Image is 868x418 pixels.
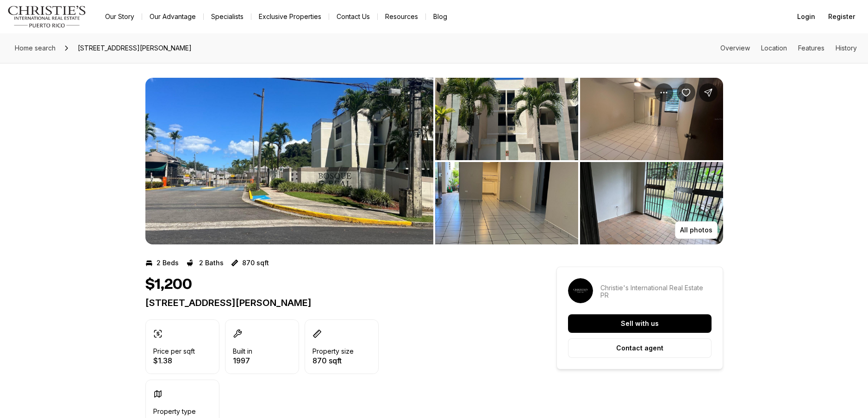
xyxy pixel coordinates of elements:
[435,78,723,244] li: 2 of 4
[435,162,578,244] button: View image gallery
[761,44,787,52] a: Skip to: Location
[204,10,251,23] a: Specialists
[823,7,861,26] button: Register
[7,6,87,28] img: logo
[580,78,723,160] button: View image gallery
[675,221,718,239] button: All photos
[98,10,142,23] a: Our Story
[145,297,523,308] p: [STREET_ADDRESS][PERSON_NAME]
[74,41,195,56] span: [STREET_ADDRESS][PERSON_NAME]
[15,44,56,52] span: Home search
[655,83,673,102] button: Property options
[329,10,377,23] button: Contact Us
[828,13,855,20] span: Register
[11,41,59,56] a: Home search
[242,259,269,267] p: 870 sqft
[836,44,857,52] a: Skip to: History
[621,320,659,327] p: Sell with us
[568,314,712,333] button: Sell with us
[568,338,712,358] button: Contact agent
[426,10,455,23] a: Blog
[251,10,329,23] a: Exclusive Properties
[153,357,195,364] p: $1.38
[792,7,821,26] button: Login
[616,344,663,352] p: Contact agent
[798,44,824,52] a: Skip to: Features
[142,10,203,23] a: Our Advantage
[153,408,196,415] p: Property type
[680,226,712,234] p: All photos
[145,78,433,244] li: 1 of 4
[435,78,578,160] button: View image gallery
[233,348,252,355] p: Built in
[145,78,433,244] button: View image gallery
[580,162,723,244] button: View image gallery
[145,78,723,244] div: Listing Photos
[600,284,712,299] p: Christie's International Real Estate PR
[199,259,224,267] p: 2 Baths
[797,13,815,20] span: Login
[312,357,354,364] p: 870 sqft
[312,348,354,355] p: Property size
[378,10,425,23] a: Resources
[153,348,195,355] p: Price per sqft
[720,44,750,52] a: Skip to: Overview
[699,83,718,102] button: Share Property: 877 St. COND.BOSQUE REAL 503
[677,83,695,102] button: Save Property: 877 St. COND.BOSQUE REAL 503
[720,44,857,52] nav: Page section menu
[156,259,179,267] p: 2 Beds
[233,357,252,364] p: 1997
[145,276,192,293] h1: $1,200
